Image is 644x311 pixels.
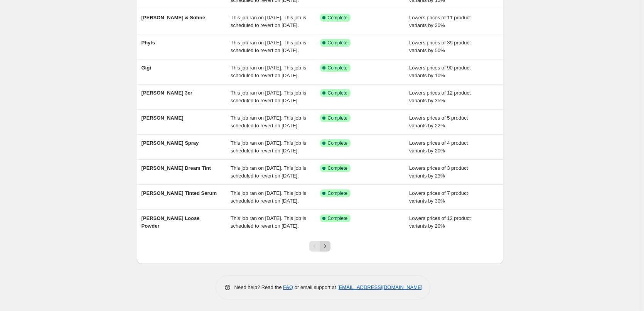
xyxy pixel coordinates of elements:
span: [PERSON_NAME] 3er [142,90,192,96]
span: This job ran on [DATE]. This job is scheduled to revert on [DATE]. [231,190,306,204]
span: Complete [328,115,347,121]
span: [PERSON_NAME] & Söhne [142,15,205,20]
button: Next [320,241,330,252]
span: Need help? Read the [234,284,283,290]
span: [PERSON_NAME] Dream Tint [142,165,211,171]
span: This job ran on [DATE]. This job is scheduled to revert on [DATE]. [231,215,306,229]
span: This job ran on [DATE]. This job is scheduled to revert on [DATE]. [231,140,306,154]
span: Lowers prices of 12 product variants by 20% [409,215,471,229]
span: Complete [328,190,347,196]
span: This job ran on [DATE]. This job is scheduled to revert on [DATE]. [231,40,306,53]
span: Complete [328,15,347,21]
span: Lowers prices of 4 product variants by 20% [409,140,468,154]
span: This job ran on [DATE]. This job is scheduled to revert on [DATE]. [231,115,306,128]
span: Complete [328,165,347,171]
span: Lowers prices of 39 product variants by 50% [409,40,471,53]
span: Lowers prices of 3 product variants by 23% [409,165,468,179]
span: Lowers prices of 90 product variants by 10% [409,65,471,78]
span: [PERSON_NAME] [142,115,184,121]
span: Lowers prices of 11 product variants by 30% [409,15,471,28]
span: This job ran on [DATE]. This job is scheduled to revert on [DATE]. [231,65,306,78]
span: This job ran on [DATE]. This job is scheduled to revert on [DATE]. [231,165,306,179]
span: [PERSON_NAME] Spray [142,140,199,146]
span: Complete [328,90,347,96]
span: Lowers prices of 12 product variants by 35% [409,90,471,103]
span: Complete [328,40,347,46]
span: Phyts [142,40,155,46]
a: FAQ [283,284,293,290]
a: [EMAIL_ADDRESS][DOMAIN_NAME] [337,284,422,290]
span: [PERSON_NAME] Loose Powder [142,215,200,229]
span: Gigi [142,65,151,71]
span: Lowers prices of 7 product variants by 30% [409,190,468,204]
nav: Pagination [309,241,330,252]
span: Lowers prices of 5 product variants by 22% [409,115,468,128]
span: This job ran on [DATE]. This job is scheduled to revert on [DATE]. [231,90,306,103]
span: Complete [328,65,347,71]
span: Complete [328,215,347,221]
span: or email support at [293,284,337,290]
span: Complete [328,140,347,146]
span: [PERSON_NAME] Tinted Serum [142,190,217,196]
span: This job ran on [DATE]. This job is scheduled to revert on [DATE]. [231,15,306,28]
